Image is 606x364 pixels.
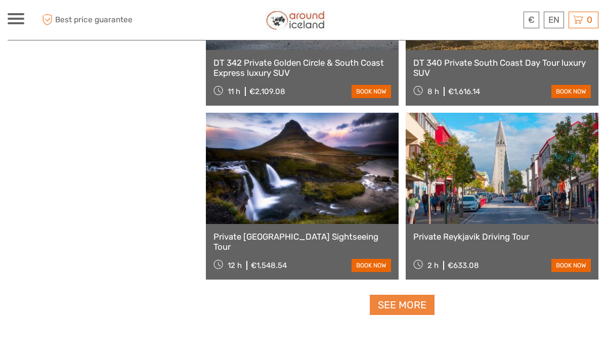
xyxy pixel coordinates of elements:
[448,87,480,96] div: €1,616.14
[213,58,391,78] a: DT 342 Private Golden Circle & South Coast Express luxury SUV
[427,261,439,270] span: 2 h
[265,8,326,32] img: Around Iceland
[551,259,591,272] a: book now
[352,85,391,98] a: book now
[413,58,591,78] a: DT 340 Private South Coast Day Tour luxury SUV
[228,261,242,270] span: 12 h
[213,232,391,252] a: Private [GEOGRAPHIC_DATA] Sightseeing Tour
[14,18,114,26] p: We're away right now. Please check back later!
[544,12,564,28] div: EN
[585,15,594,25] span: 0
[427,87,439,96] span: 8 h
[228,87,240,96] span: 11 h
[413,232,591,242] a: Private Reykjavik Driving Tour
[528,15,535,25] span: €
[551,85,591,98] a: book now
[352,259,391,272] a: book now
[251,261,287,270] div: €1,548.54
[116,16,128,28] button: Open LiveChat chat widget
[249,87,285,96] div: €2,109.08
[448,261,479,270] div: €633.08
[39,12,155,28] span: Best price guarantee
[370,295,435,315] a: See more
